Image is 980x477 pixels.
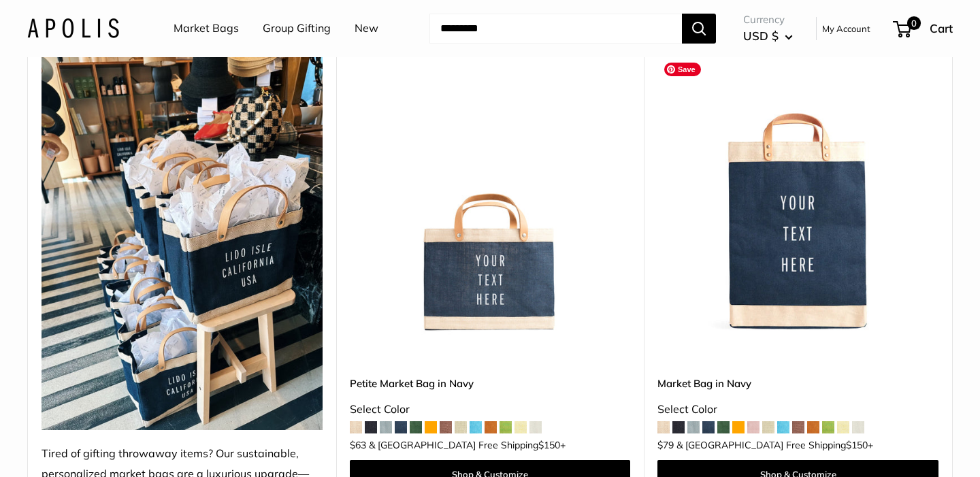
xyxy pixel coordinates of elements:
span: $150 [538,439,560,451]
a: Petite Market Bag in Navy [350,376,631,391]
a: 0 Cart [894,18,953,39]
iframe: Sign Up via Text for Offers [11,425,146,466]
span: Currency [743,10,793,29]
span: $79 [657,439,674,451]
input: Search... [429,14,682,44]
a: Market Bags [174,18,239,39]
a: Market Bag in Navy [657,376,938,391]
a: My Account [822,20,870,37]
a: description_Make it yours with custom text.Petite Market Bag in Navy [350,56,631,337]
span: & [GEOGRAPHIC_DATA] Free Shipping + [676,440,873,450]
span: USD $ [743,29,779,43]
span: Cart [930,21,953,35]
div: Select Color [657,399,938,420]
img: Tired of gifting throwaway items? Our sustainable, personalized market bags are a luxurious upgra... [42,56,323,430]
img: Market Bag in Navy [657,56,938,337]
a: Group Gifting [263,18,331,39]
span: & [GEOGRAPHIC_DATA] Free Shipping + [369,440,566,450]
button: Search [682,14,716,44]
span: Save [664,63,701,76]
button: USD $ [743,25,793,47]
div: Select Color [350,399,631,420]
a: New [355,18,378,39]
img: description_Make it yours with custom text. [350,56,631,337]
span: $63 [350,439,366,451]
img: Apolis [27,18,119,38]
span: $150 [846,439,868,451]
span: 0 [907,16,921,30]
a: Market Bag in NavyMarket Bag in Navy [657,56,938,337]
